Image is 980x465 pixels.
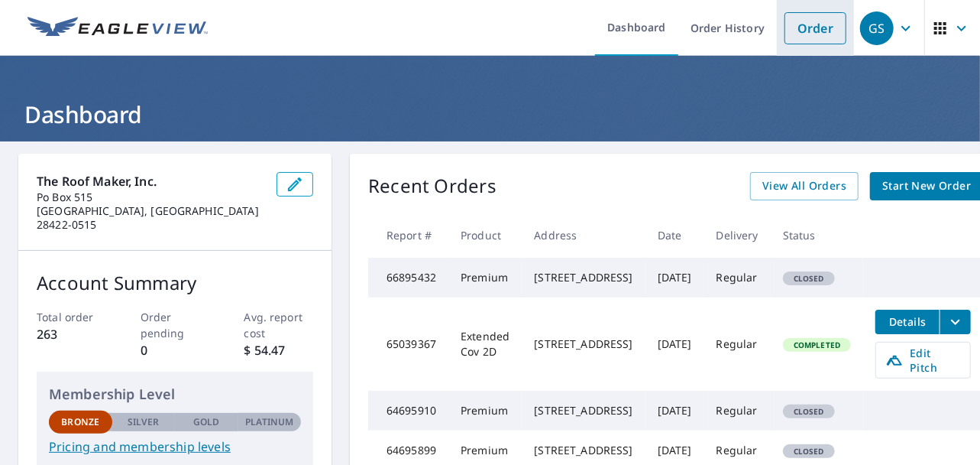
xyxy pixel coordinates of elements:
p: Silver [128,415,160,429]
td: Regular [704,258,771,298]
p: Platinum [245,415,293,429]
p: Recent Orders [368,172,496,200]
td: Regular [704,298,771,391]
p: Avg. report cost [244,309,314,341]
p: Order pending [141,309,210,341]
span: Completed [784,340,849,350]
button: filesDropdownBtn-65039367 [940,310,971,334]
td: [DATE] [645,391,704,431]
th: Date [645,213,704,258]
th: Status [771,213,863,258]
div: [STREET_ADDRESS] [534,403,632,418]
td: 65039367 [368,298,448,391]
td: 66895432 [368,258,448,298]
p: Account Summary [37,269,313,297]
p: Po Box 515 [37,190,264,204]
td: Regular [704,391,771,431]
p: Membership Level [49,384,301,405]
p: 0 [141,341,210,359]
p: Gold [193,415,219,429]
th: Report # [368,213,448,258]
a: Edit Pitch [875,342,971,379]
span: Closed [784,406,833,417]
img: EV Logo [27,17,208,40]
div: [STREET_ADDRESS] [534,270,632,285]
p: Bronze [61,415,99,429]
a: Pricing and membership levels [49,437,301,456]
td: Premium [448,258,522,298]
h1: Dashboard [18,99,962,130]
p: Total order [37,309,106,325]
th: Product [448,213,522,258]
td: 64695910 [368,391,448,431]
td: Premium [448,391,522,431]
td: [DATE] [645,258,704,298]
td: Extended Cov 2D [448,298,522,391]
div: [STREET_ADDRESS] [534,443,632,458]
button: detailsBtn-65039367 [875,310,940,334]
span: Edit Pitch [885,346,961,375]
span: Closed [784,273,833,284]
p: The Roof Maker, Inc. [37,172,264,190]
div: GS [860,11,894,45]
p: 263 [37,325,106,343]
a: Order [784,12,846,44]
td: [DATE] [645,298,704,391]
th: Delivery [704,213,771,258]
p: [GEOGRAPHIC_DATA], [GEOGRAPHIC_DATA] 28422-0515 [37,204,264,232]
p: $ 54.47 [244,341,314,359]
div: [STREET_ADDRESS] [534,337,632,352]
a: View All Orders [750,172,859,200]
span: Details [885,314,930,329]
th: Address [522,213,645,258]
span: View All Orders [762,177,846,196]
span: Start New Order [882,177,971,196]
span: Closed [784,446,833,457]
